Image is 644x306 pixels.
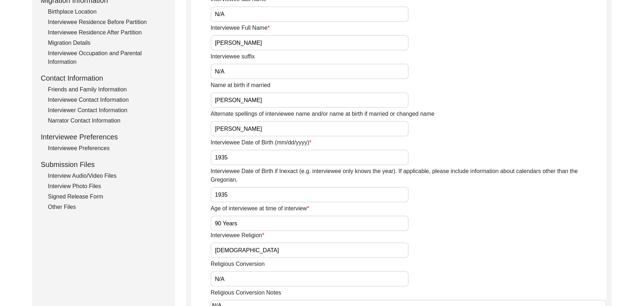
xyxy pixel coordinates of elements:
label: Religious Conversion Notes [211,288,281,297]
label: Interviewee Full Name [211,24,270,32]
div: Birthplace Location [48,8,167,16]
div: Interviewer Contact Information [48,106,167,115]
div: Migration Details [48,39,167,47]
div: Interviewee Residence Before Partition [48,18,167,27]
div: Interviewee Preferences [41,132,167,142]
div: Narrator Contact Information [48,116,167,125]
label: Interviewee Date of Birth if Inexact (e.g. interviewee only knows the year). If applicable, pleas... [211,167,606,184]
label: Age of interviewee at time of interview [211,204,309,213]
div: Interviewee Occupation and Parental Information [48,49,167,66]
div: Interview Audio/Video Files [48,172,167,180]
div: Contact Information [41,73,167,83]
div: Other Files [48,203,167,211]
label: Interviewee suffix [211,52,255,61]
label: Alternate spellings of interviewee name and/or name at birth if married or changed name [211,110,434,118]
label: Interviewee Religion [211,231,264,240]
div: Interviewee Contact Information [48,96,167,104]
div: Interview Photo Files [48,182,167,191]
label: Name at birth if married [211,81,270,90]
div: Submission Files [41,159,167,170]
div: Interviewee Preferences [48,144,167,153]
label: Interviewee Date of Birth (mm/dd/yyyy) [211,138,311,147]
div: Interviewee Residence After Partition [48,28,167,37]
div: Friends and Family Information [48,85,167,94]
label: Religious Conversion [211,260,265,268]
div: Signed Release Form [48,192,167,201]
